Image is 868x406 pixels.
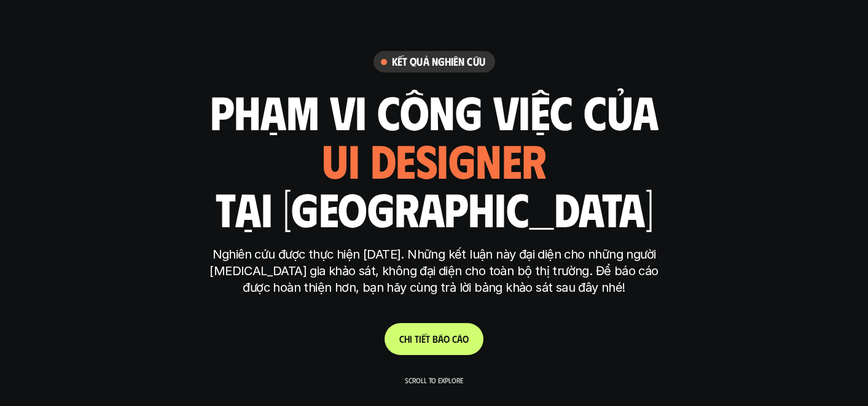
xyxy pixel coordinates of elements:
span: o [463,333,469,345]
span: c [452,333,457,345]
span: á [438,333,444,345]
h1: tại [GEOGRAPHIC_DATA] [215,182,653,234]
p: Nghiên cứu được thực hiện [DATE]. Những kết luận này đại diện cho những người [MEDICAL_DATA] gia ... [204,246,665,296]
span: t [426,333,430,345]
span: h [404,333,410,345]
span: C [399,333,404,345]
span: t [415,333,419,345]
span: ế [421,333,426,345]
span: i [419,333,421,345]
span: o [444,333,450,345]
span: á [457,333,463,345]
span: b [432,333,438,345]
span: i [410,333,412,345]
a: Chitiếtbáocáo [385,323,483,355]
p: Scroll to explore [405,376,463,385]
h1: phạm vi công việc của [210,85,659,137]
h6: Kết quả nghiên cứu [392,55,485,69]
